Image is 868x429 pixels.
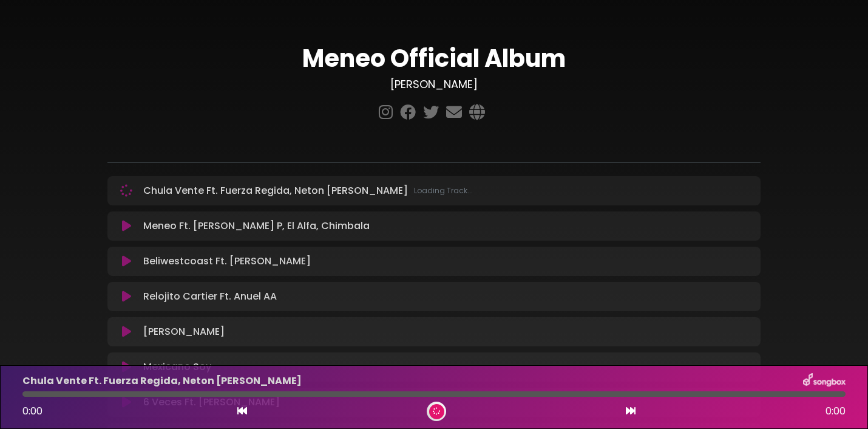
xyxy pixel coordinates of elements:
[143,184,473,198] p: Chula Vente Ft. Fuerza Regida, Neton [PERSON_NAME]
[143,254,311,269] p: Beliwestcoast Ft. [PERSON_NAME]
[107,78,761,91] h3: [PERSON_NAME]
[143,324,225,339] p: [PERSON_NAME]
[22,404,42,418] span: 0:00
[143,219,370,233] p: Meneo Ft. [PERSON_NAME] P, El Alfa, Chimbala
[414,185,473,196] span: Loading Track...
[826,404,846,419] span: 0:00
[803,373,846,389] img: songbox-logo-white.png
[107,44,761,73] h1: Meneo Official Album
[143,360,211,374] p: Mexicano Soy
[143,289,277,304] p: Relojito Cartier Ft. Anuel AA
[22,374,302,388] p: Chula Vente Ft. Fuerza Regida, Neton [PERSON_NAME]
